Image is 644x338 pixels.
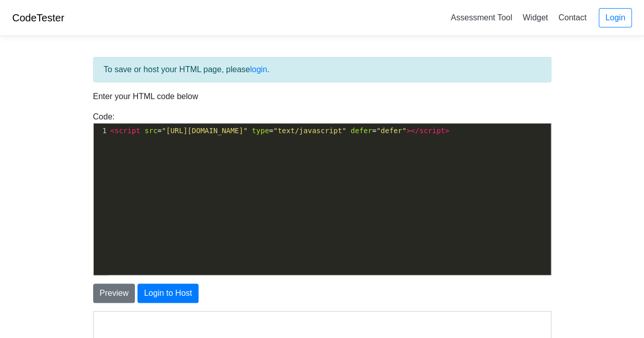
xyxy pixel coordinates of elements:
div: 1 [94,126,108,136]
span: > [445,127,449,135]
a: CodeTester [12,12,64,23]
a: login [250,65,267,74]
a: Contact [554,9,591,26]
span: script [115,127,141,135]
a: Widget [518,9,552,26]
span: src [145,127,157,135]
span: ></ [406,127,419,135]
span: "defer" [376,127,406,135]
div: Code: [86,111,559,275]
span: "text/javascript" [273,127,346,135]
a: Login [599,8,632,27]
span: script [419,127,445,135]
button: Preview [93,284,135,303]
span: = = = [110,127,450,135]
span: "[URL][DOMAIN_NAME]" [162,127,248,135]
a: Assessment Tool [446,9,516,26]
span: < [110,127,115,135]
span: type [252,127,269,135]
div: To save or host your HTML page, please . [93,57,551,82]
p: Enter your HTML code below [93,90,551,103]
button: Login to Host [137,284,199,303]
span: defer [351,127,372,135]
